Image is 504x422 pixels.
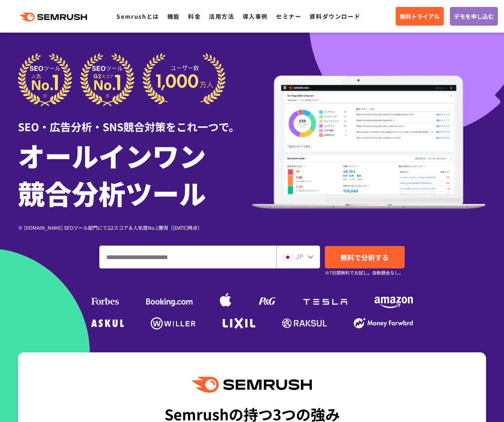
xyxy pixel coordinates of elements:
a: 資料ダウンロード [309,12,360,20]
span: 無料で分析する [340,252,389,262]
img: Semrush [192,377,312,393]
input: ドメイン、キーワードまたはURLを入力してください [100,246,276,268]
a: Semrushとは [116,12,159,20]
h1: オールインワン 競合分析ツール [18,136,252,211]
a: 機能 [167,12,180,20]
a: セミナー [276,12,301,20]
a: デモを申し込む [450,7,498,26]
a: 無料トライアル [396,7,444,26]
span: デモを申し込む [454,12,494,21]
a: 無料で分析する [325,246,405,268]
div: SEO・広告分析・SNS競合対策をこれ一つで。 [18,106,252,134]
span: 無料トライアル [400,12,440,21]
a: 活用方法 [209,12,234,20]
a: 料金 [188,12,201,20]
small: ※7日間無料でお試し。自動課金なし。 [325,269,403,277]
div: ※ [DOMAIN_NAME] SEOツール部門にてG2スコア＆人気度No.1獲得（[DATE]時点） [18,224,252,231]
a: 導入事例 [243,12,268,20]
span: JP [296,251,303,261]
